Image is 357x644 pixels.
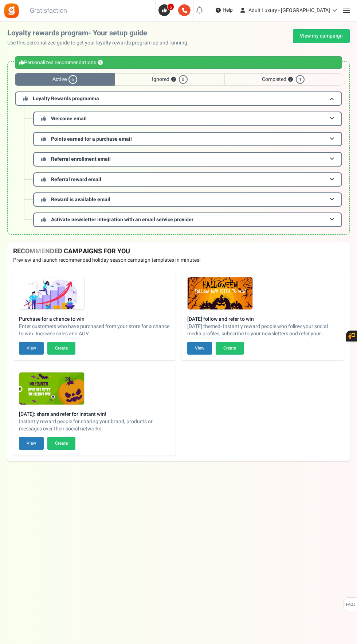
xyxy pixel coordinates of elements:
[171,77,176,82] button: ?
[7,29,195,37] h2: Loyalty rewards program- Your setup guide
[98,61,103,65] button: ?
[33,95,99,102] span: Loyalty Rewards programma
[51,216,193,223] span: Activate newsletter integration with an email service provider
[51,115,87,122] span: Welcome email
[293,29,350,43] a: View my campaign
[19,323,170,337] span: Enter customers who have purchased from your store for a chance to win. Increase sales and AOV.
[187,316,338,323] strong: [DATE] follow and refer to win
[51,135,132,143] span: Points earned for a purchase email
[187,342,212,355] button: View
[47,437,75,450] button: Create
[187,323,338,337] span: [DATE] themed- Instantly reward people who follow your social media profiles, subscribe to your n...
[22,4,75,18] h3: Gratisfaction
[248,7,330,14] span: Adult Luxury - [GEOGRAPHIC_DATA]
[179,75,188,84] span: 0
[19,411,170,418] strong: [DATE]: share and refer for instant win!
[51,176,101,183] span: Referral reward email
[221,7,233,14] span: Help
[19,418,170,433] span: Instantly reward people for sharing your brand, products or messages over their social networks
[15,56,342,69] div: Personalized recommendations
[19,277,84,310] img: Recommended Campaigns
[288,77,293,82] button: ?
[7,39,195,47] p: Use this personalized guide to get your loyalty rewards program up and running.
[47,342,75,355] button: Create
[51,196,110,203] span: Reward is available email
[19,342,44,355] button: View
[346,598,356,612] span: FAQs
[3,3,20,19] img: Gratisfaction
[13,248,344,255] h4: RECOMMENDED CAMPAIGNS FOR YOU
[19,372,84,405] img: Recommended Campaigns
[13,257,344,264] p: Preview and launch recommended holiday season campaign templates in minutes!
[15,73,115,86] span: Active
[51,155,111,163] span: Referral enrollment email
[68,75,77,84] span: 6
[19,437,44,450] button: View
[216,342,244,355] button: Create
[115,73,225,86] span: Ignored
[188,277,252,310] img: Recommended Campaigns
[339,3,353,17] a: Menu
[296,75,305,84] span: 1
[213,4,236,16] a: Help
[224,73,342,86] span: Completed
[158,4,175,16] a: 6
[167,3,174,11] span: 6
[19,316,170,323] strong: Purchase for a chance to win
